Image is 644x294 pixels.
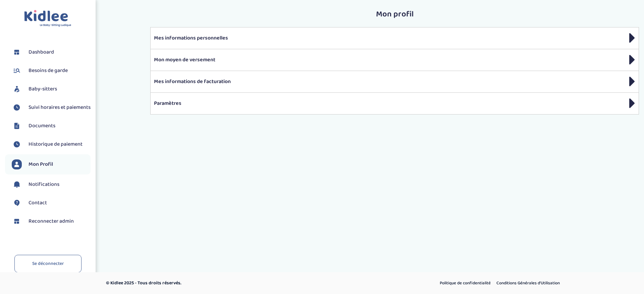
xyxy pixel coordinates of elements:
span: Documents [29,122,55,130]
span: Dashboard [29,48,54,56]
a: Politique de confidentialité [437,279,493,288]
p: Mes informations de facturation [154,78,635,86]
img: documents.svg [12,121,22,131]
img: profil.svg [12,159,22,169]
a: Suivi horaires et paiements [12,102,91,113]
a: Conditions Générales d’Utilisation [494,279,562,288]
span: Historique de paiement [29,140,83,148]
img: dashboard.svg [12,47,22,57]
p: Paramètres [154,99,635,107]
span: Contact [29,199,47,207]
span: Reconnecter admin [29,217,74,225]
p: Mes informations personnelles [154,34,635,42]
span: Besoins de garde [29,67,68,75]
p: © Kidlee 2025 - Tous droits réservés. [106,280,351,287]
span: Notifications [29,180,59,189]
span: Suivi horaires et paiements [29,103,91,112]
span: Mon Profil [29,160,53,168]
a: Mon Profil [12,159,91,169]
img: contact.svg [12,198,22,208]
img: babysitters.svg [12,84,22,94]
a: Documents [12,121,91,131]
img: notification.svg [12,179,22,190]
a: Historique de paiement [12,139,91,149]
a: Contact [12,198,91,208]
h2: Mon profil [150,10,639,19]
img: logo.svg [24,10,71,27]
p: Mon moyen de versement [154,56,635,64]
a: Baby-sitters [12,84,91,94]
a: Dashboard [12,47,91,57]
a: Notifications [12,179,91,190]
img: dashboard.svg [12,216,22,226]
img: suivihoraire.svg [12,139,22,149]
a: Se déconnecter [14,255,82,273]
a: Reconnecter admin [12,216,91,226]
img: besoin.svg [12,66,22,76]
a: Besoins de garde [12,66,91,76]
img: suivihoraire.svg [12,102,22,113]
span: Baby-sitters [29,85,57,93]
